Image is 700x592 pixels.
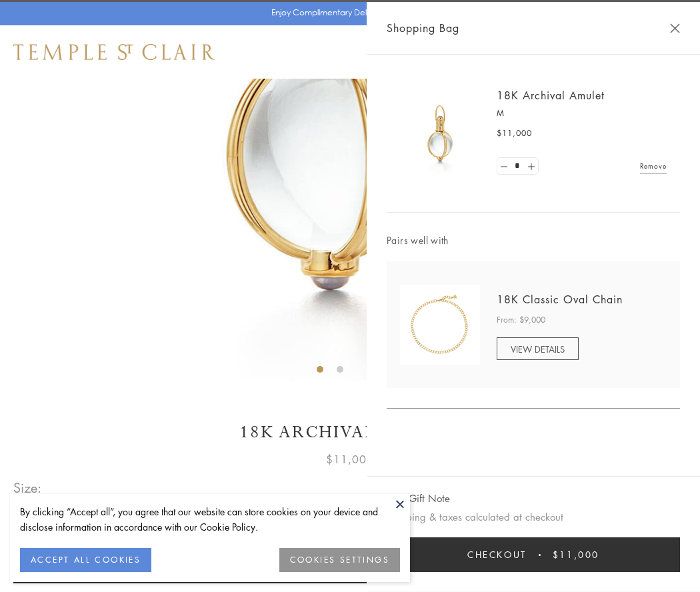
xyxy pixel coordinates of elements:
[387,233,680,248] span: Pairs well with
[279,548,400,572] button: COOKIES SETTINGS
[13,44,215,60] img: Temple St. Clair
[13,477,43,499] span: Size:
[553,547,599,562] span: $11,000
[497,158,511,175] a: Set quantity to 0
[497,127,532,140] span: $11,000
[497,337,579,360] a: VIEW DETAILS
[387,19,459,37] span: Shopping Bag
[387,490,450,507] button: Add Gift Note
[497,107,667,120] p: M
[511,343,565,355] span: VIEW DETAILS
[387,537,680,572] button: Checkout $11,000
[13,421,687,444] h1: 18K Archival Amulet
[400,93,480,173] img: 18K Archival Amulet
[20,504,400,535] div: By clicking “Accept all”, you agree that our website can store cookies on your device and disclos...
[400,285,480,365] img: N88865-OV18
[467,547,527,562] span: Checkout
[271,6,423,19] p: Enjoy Complimentary Delivery & Returns
[497,292,623,307] a: 18K Classic Oval Chain
[326,451,374,468] span: $11,000
[497,88,605,103] a: 18K Archival Amulet
[497,313,545,327] span: From: $9,000
[524,158,537,175] a: Set quantity to 2
[387,509,680,525] p: Shipping & taxes calculated at checkout
[670,23,680,33] button: Close Shopping Bag
[640,159,667,173] a: Remove
[20,548,151,572] button: ACCEPT ALL COOKIES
